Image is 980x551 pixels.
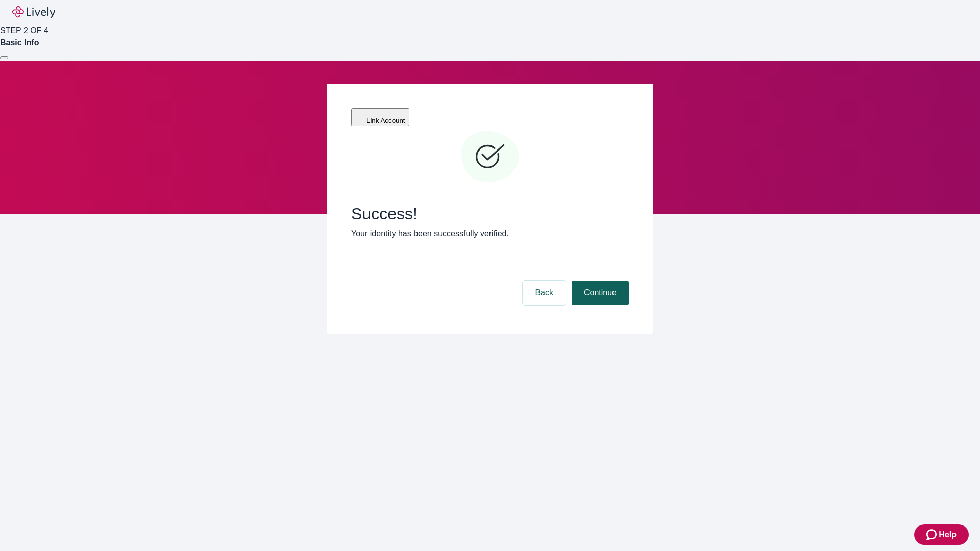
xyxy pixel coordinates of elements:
button: Back [523,281,566,305]
img: Lively [12,6,55,18]
svg: Zendesk support icon [926,529,939,541]
p: Your identity has been successfully verified. [351,228,629,240]
button: Zendesk support iconHelp [914,524,969,545]
button: Continue [572,281,629,305]
svg: Checkmark icon [459,127,521,188]
span: Success! [351,204,629,223]
span: Help [939,529,957,541]
button: Link Account [351,108,409,126]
